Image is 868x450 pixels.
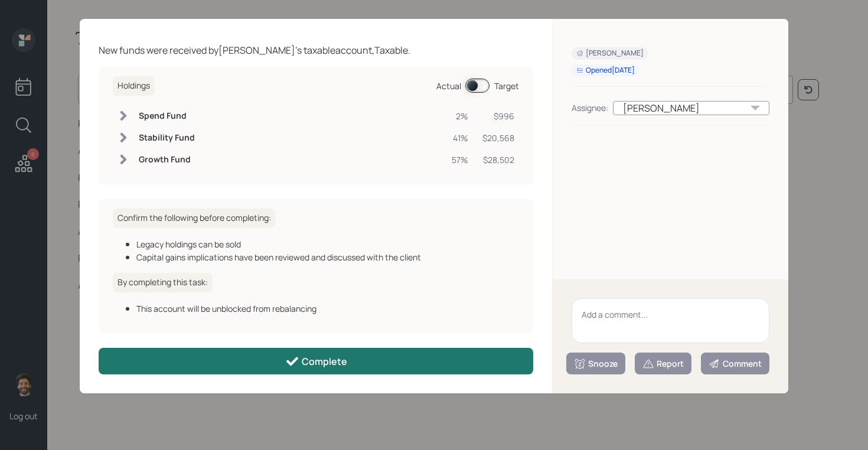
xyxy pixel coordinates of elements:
[566,353,625,374] button: Snooze
[99,43,533,57] div: New funds were received by [PERSON_NAME] 's taxable account, Taxable .
[452,110,468,122] div: 2%
[635,353,691,374] button: Report
[701,353,769,374] button: Comment
[113,76,155,96] h6: Holdings
[574,358,618,370] div: Snooze
[136,302,519,315] div: This account will be unblocked from rebalancing
[572,102,608,114] div: Assignee:
[113,208,276,228] h6: Confirm the following before completing:
[452,154,468,166] div: 57%
[285,354,347,369] div: Complete
[576,66,635,76] div: Opened [DATE]
[494,80,519,92] div: Target
[136,238,519,250] div: Legacy holdings can be sold
[99,348,533,374] button: Complete
[613,101,769,115] div: [PERSON_NAME]
[139,111,195,121] h6: Spend Fund
[436,80,461,92] div: Actual
[709,358,762,370] div: Comment
[139,155,195,165] h6: Growth Fund
[482,110,514,122] div: $996
[136,251,519,263] div: Capital gains implications have been reviewed and discussed with the client
[113,273,213,292] h6: By completing this task:
[642,358,684,370] div: Report
[482,132,514,144] div: $20,568
[139,133,195,143] h6: Stability Fund
[576,48,644,58] div: [PERSON_NAME]
[482,154,514,166] div: $28,502
[452,132,468,144] div: 41%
